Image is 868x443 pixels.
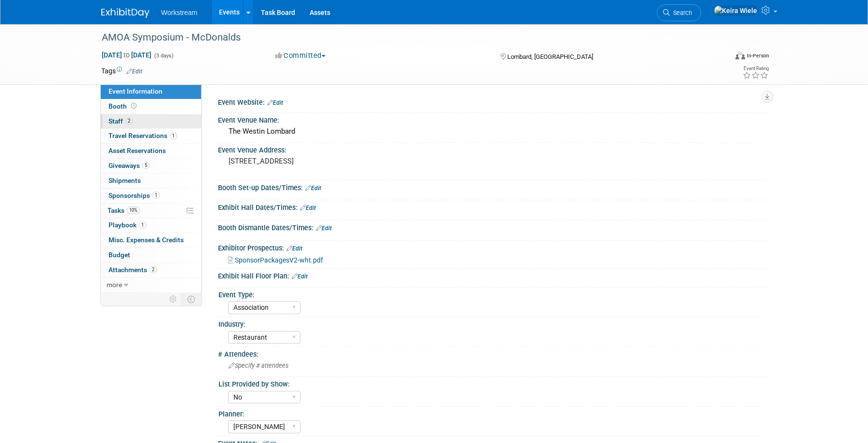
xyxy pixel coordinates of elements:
[300,205,316,211] a: Edit
[101,129,201,143] a: Travel Reservations1
[218,180,767,193] div: Booth Set-up Dates/Times:
[125,117,133,125] span: 2
[735,52,745,59] img: Format-Inperson.png
[108,266,157,274] span: Attachments
[218,241,767,253] div: Exhibitor Prospectus:
[228,256,323,264] a: SponsorPackagesV2-wht.pdf
[670,9,692,16] span: Search
[108,132,177,139] span: Travel Reservations
[218,317,762,329] div: Industry:
[218,95,767,108] div: Event Website:
[108,192,160,199] span: Sponsorships
[101,114,201,129] a: Staff2
[108,147,166,154] span: Asset Reservations
[235,256,323,264] span: SponsorPackagesV2-wht.pdf
[126,68,142,75] a: Edit
[101,248,201,263] a: Budget
[170,132,177,139] span: 1
[743,66,769,71] div: Event Rating
[152,192,160,199] span: 1
[101,84,201,99] a: Event Information
[101,263,201,277] a: Attachments2
[218,377,762,389] div: List Provided by Show:
[218,269,767,281] div: Exhibit Hall Floor Plan:
[101,204,201,218] a: Tasks10%
[101,233,201,248] a: Misc. Expenses & Credits
[316,225,332,232] a: Edit
[129,102,138,110] span: Booth not reserved yet
[267,99,283,106] a: Edit
[108,236,184,244] span: Misc. Expenses & Credits
[108,177,141,184] span: Shipments
[101,218,201,233] a: Playbook1
[218,143,767,155] div: Event Venue Address:
[182,293,202,305] td: Toggle Event Tabs
[657,4,701,21] a: Search
[108,102,138,110] span: Booth
[101,66,142,76] td: Tags
[218,288,762,300] div: Event Type:
[108,221,146,229] span: Playbook
[101,8,149,18] img: ExhibitDay
[272,51,329,61] button: Committed
[218,113,767,125] div: Event Venue Name:
[101,174,201,188] a: Shipments
[108,87,163,95] span: Event Information
[229,362,288,369] span: Specify # attendees
[218,200,767,213] div: Exhibit Hall Dates/Times:
[286,245,302,252] a: Edit
[507,53,593,60] span: Lombard, [GEOGRAPHIC_DATA]
[292,273,308,280] a: Edit
[714,5,758,16] img: Keira Wiele
[108,251,130,259] span: Budget
[122,51,131,59] span: to
[108,117,133,125] span: Staff
[149,266,157,273] span: 2
[746,52,769,59] div: In-Person
[101,278,201,292] a: more
[101,51,152,59] span: [DATE] [DATE]
[108,207,140,214] span: Tasks
[107,281,122,289] span: more
[165,293,182,305] td: Personalize Event Tab Strip
[101,144,201,158] a: Asset Reservations
[101,189,201,203] a: Sponsorships1
[229,157,436,166] pre: [STREET_ADDRESS]
[108,162,149,169] span: Giveaways
[142,162,149,169] span: 5
[225,124,759,139] div: The Westin Lombard
[139,221,146,229] span: 1
[218,407,762,419] div: Planner:
[305,185,321,192] a: Edit
[101,99,201,114] a: Booth
[161,9,197,16] span: Workstream
[218,221,767,233] div: Booth Dismantle Dates/Times:
[101,159,201,173] a: Giveaways5
[218,347,767,359] div: # Attendees:
[153,53,174,59] span: (3 days)
[670,50,769,65] div: Event Format
[98,29,712,46] div: AMOA Symposium - McDonalds
[127,207,140,214] span: 10%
